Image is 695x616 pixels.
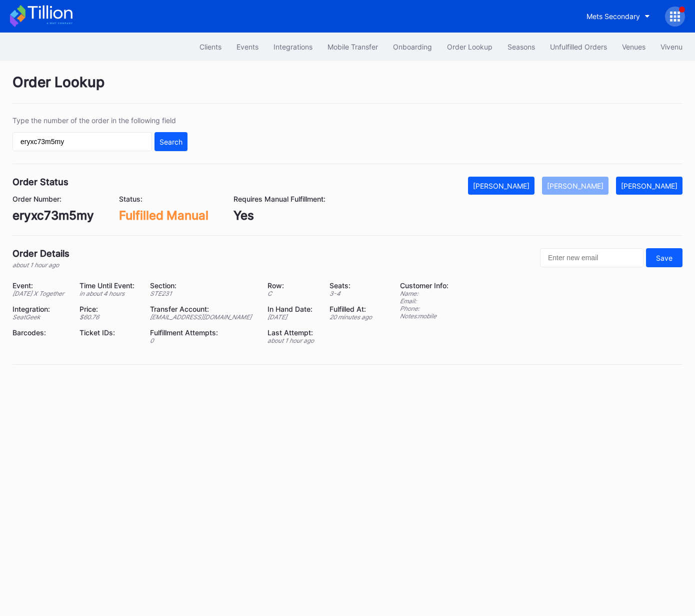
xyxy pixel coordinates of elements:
[267,281,317,290] div: Row:
[473,182,529,190] div: [PERSON_NAME]
[660,43,682,51] div: Vivenu
[119,208,208,223] div: Fulfilled Manual
[656,254,672,262] div: Save
[329,290,375,297] div: 3 - 4
[400,281,448,290] div: Customer Info:
[12,313,67,321] div: SeatGeek
[150,281,254,290] div: Section:
[267,337,317,344] div: about 1 hour ago
[12,74,682,104] div: Order Lookup
[12,195,94,203] div: Order Number:
[540,248,643,267] input: Enter new email
[447,43,492,51] div: Order Lookup
[12,132,152,151] input: GT59662
[12,261,69,269] div: about 1 hour ago
[439,38,500,56] button: Order Lookup
[12,248,69,259] div: Order Details
[79,328,137,337] div: Ticket IDs:
[12,290,67,297] div: [DATE] X Together
[547,182,603,190] div: [PERSON_NAME]
[400,290,448,297] div: Name:
[150,313,254,321] div: [EMAIL_ADDRESS][DOMAIN_NAME]
[400,312,448,320] div: Notes: mobile
[500,38,542,56] button: Seasons
[12,281,67,290] div: Event:
[653,38,690,56] button: Vivenu
[233,208,325,223] div: Yes
[273,43,312,51] div: Integrations
[550,43,607,51] div: Unfulfilled Orders
[79,313,137,321] div: $ 60.76
[616,177,682,195] button: [PERSON_NAME]
[79,290,137,297] div: in about 4 hours
[192,38,229,56] button: Clients
[329,305,375,313] div: Fulfilled At:
[267,305,317,313] div: In Hand Date:
[12,116,187,125] div: Type the number of the order in the following field
[12,177,68,187] div: Order Status
[542,38,614,56] button: Unfulfilled Orders
[400,305,448,312] div: Phone:
[199,43,221,51] div: Clients
[393,43,432,51] div: Onboarding
[579,7,657,26] button: Mets Secondary
[621,182,677,190] div: [PERSON_NAME]
[79,305,137,313] div: Price:
[267,313,317,321] div: [DATE]
[267,290,317,297] div: C
[12,328,67,337] div: Barcodes:
[320,38,385,56] button: Mobile Transfer
[586,12,640,21] div: Mets Secondary
[119,195,208,203] div: Status:
[507,43,535,51] div: Seasons
[12,208,94,223] div: eryxc73m5my
[468,177,534,195] button: [PERSON_NAME]
[622,43,645,51] div: Venues
[646,248,682,267] button: Save
[150,337,254,344] div: 0
[329,313,375,321] div: 20 minutes ago
[266,38,320,56] button: Integrations
[236,43,258,51] div: Events
[150,328,254,337] div: Fulfillment Attempts:
[385,38,439,56] button: Onboarding
[229,38,266,56] button: Events
[79,281,137,290] div: Time Until Event:
[233,195,325,203] div: Requires Manual Fulfillment:
[542,177,608,195] button: [PERSON_NAME]
[159,138,182,146] div: Search
[150,290,254,297] div: STE231
[400,297,448,305] div: Email:
[327,43,378,51] div: Mobile Transfer
[329,281,375,290] div: Seats:
[154,132,187,151] button: Search
[614,38,653,56] button: Venues
[267,328,317,337] div: Last Attempt:
[150,305,254,313] div: Transfer Account:
[12,305,67,313] div: Integration:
